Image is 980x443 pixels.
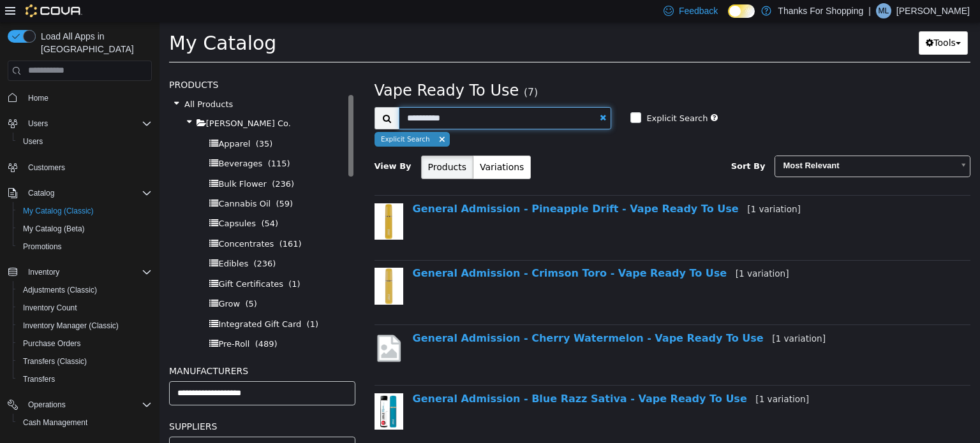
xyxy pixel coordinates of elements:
[18,372,60,387] a: Transfers
[879,3,889,18] span: ML
[13,352,157,370] button: Transfers (Classic)
[23,374,55,384] span: Transfers
[313,133,371,157] button: Variations
[85,277,97,286] span: (5)
[18,239,67,254] a: Promotions
[18,372,152,387] span: Transfers
[59,157,107,166] span: Bulk Flower
[253,310,666,322] a: General Admission - Cherry Watermelon - Vape Ready To Use[1 variation]
[253,245,630,257] a: General Admission - Crimson Toro - Vape Ready To Use[1 variation]
[28,400,66,410] span: Operations
[18,300,152,316] span: Inventory Count
[253,370,650,382] a: General Admission - Blue Razz Sativa - Vape Ready To Use[1 variation]
[59,277,80,286] span: Grow
[3,89,157,107] button: Home
[18,134,48,149] a: Users
[18,221,90,236] a: My Catalog (Beta)
[596,372,650,382] small: [1 variation]
[23,224,85,234] span: My Catalog (Beta)
[10,55,196,70] h5: Products
[59,236,89,246] span: Edibles
[13,202,157,220] button: My Catalog (Classic)
[3,115,157,133] button: Users
[576,246,630,256] small: [1 variation]
[588,182,641,192] small: [1 variation]
[221,113,271,120] span: Explicit Search
[18,282,152,298] span: Adjustments (Classic)
[28,188,54,198] span: Catalog
[23,418,87,428] span: Cash Management
[59,196,96,206] span: Capsules
[23,159,152,175] span: Customers
[18,239,152,254] span: Promotions
[94,236,116,246] span: (236)
[18,221,152,236] span: My Catalog (Beta)
[129,257,140,266] span: (1)
[572,139,606,149] span: Sort By
[262,133,314,157] button: Products
[13,414,157,432] button: Cash Management
[484,90,548,103] label: Explicit Search
[36,30,152,55] span: Load All Apps in [GEOGRAPHIC_DATA]
[59,217,114,226] span: Concentrates
[10,396,196,412] h5: Suppliers
[3,396,157,414] button: Operations
[778,3,863,18] p: Thanks For Shopping
[28,93,48,103] span: Home
[18,336,86,351] a: Purchase Orders
[10,341,196,356] h5: Manufacturers
[215,59,360,77] span: Vape Ready To Use
[728,4,755,18] input: Dark Mode
[18,415,93,430] a: Cash Management
[215,371,244,407] img: 150
[18,203,152,219] span: My Catalog (Classic)
[679,4,718,17] span: Feedback
[120,217,142,226] span: (161)
[3,184,157,202] button: Catalog
[147,297,159,307] span: (1)
[23,185,152,201] span: Catalog
[101,196,119,206] span: (54)
[96,117,114,126] span: (35)
[47,96,131,106] span: [PERSON_NAME] Co.
[23,160,70,175] a: Customers
[23,285,97,295] span: Adjustments (Classic)
[215,181,244,217] img: 150
[23,136,43,147] span: Users
[13,238,157,256] button: Promotions
[215,310,244,342] img: missing-image.png
[116,177,133,186] span: (59)
[108,136,131,146] span: (115)
[23,265,152,280] span: Inventory
[23,397,152,412] span: Operations
[23,303,77,313] span: Inventory Count
[728,18,729,18] span: Dark Mode
[59,117,91,126] span: Apparel
[364,64,378,76] small: (7)
[876,3,891,18] div: Mike Lysack
[23,91,54,106] a: Home
[23,116,152,131] span: Users
[18,415,152,430] span: Cash Management
[896,3,970,18] p: [PERSON_NAME]
[13,317,157,335] button: Inventory Manager (Classic)
[13,370,157,388] button: Transfers
[18,354,152,369] span: Transfers (Classic)
[23,397,71,412] button: Operations
[18,318,124,333] a: Inventory Manager (Classic)
[18,134,152,149] span: Users
[23,116,53,131] button: Users
[23,185,59,201] button: Catalog
[23,206,94,216] span: My Catalog (Classic)
[112,157,135,166] span: (236)
[13,133,157,150] button: Users
[28,163,65,173] span: Customers
[215,139,252,149] span: View By
[10,10,117,32] span: My Catalog
[96,317,118,326] span: (489)
[18,300,82,316] a: Inventory Count
[59,257,124,266] span: Gift Certificates
[28,119,48,129] span: Users
[13,281,157,299] button: Adjustments (Classic)
[13,299,157,317] button: Inventory Count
